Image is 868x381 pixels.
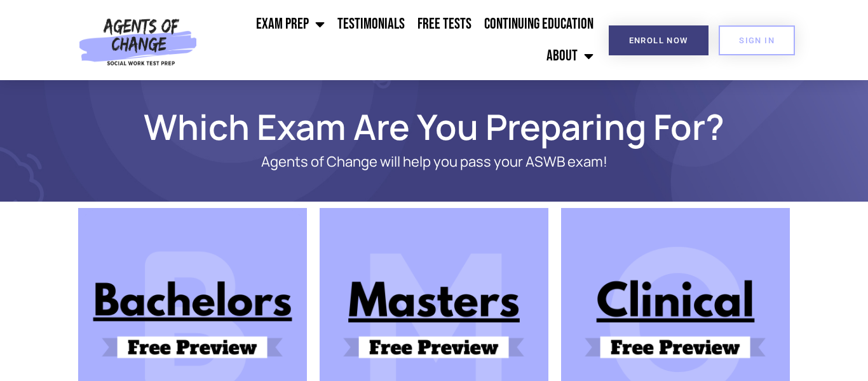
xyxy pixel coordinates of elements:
span: Enroll Now [629,36,688,45]
a: SIGN IN [719,25,795,55]
nav: Menu [203,8,600,72]
h1: Which Exam Are You Preparing For? [72,112,796,141]
span: SIGN IN [739,36,775,45]
p: Agents of Change will help you pass your ASWB exam! [123,154,745,170]
a: Exam Prep [250,8,331,40]
a: Testimonials [331,8,411,40]
a: Enroll Now [609,25,709,55]
a: Continuing Education [478,8,600,40]
a: About [540,40,600,72]
a: Free Tests [411,8,478,40]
